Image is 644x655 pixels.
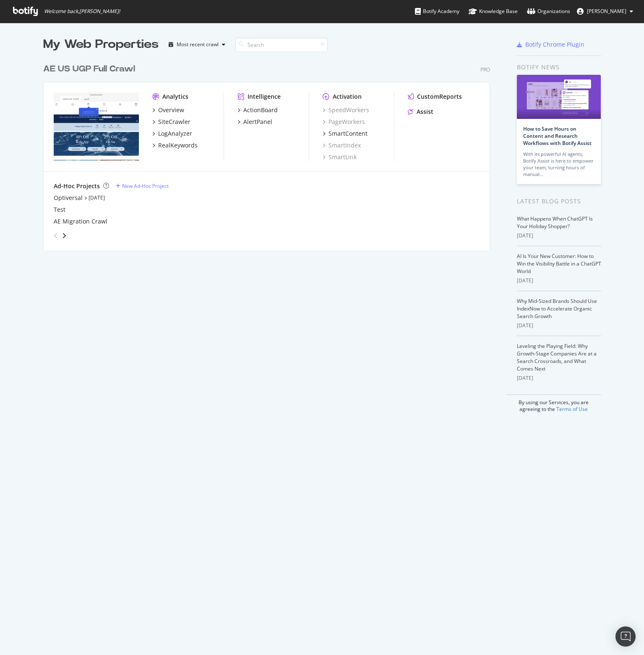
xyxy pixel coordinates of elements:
div: My Web Properties [43,36,159,53]
a: RealKeywords [152,141,198,150]
a: Leveling the Playing Field: Why Growth-Stage Companies Are at a Search Crossroads, and What Comes... [517,342,597,372]
div: Open Intercom Messenger [615,626,636,647]
div: SiteCrawler [158,118,190,126]
a: How to Save Hours on Content and Research Workflows with Botify Assist [523,125,592,147]
div: Knowledge Base [469,7,518,16]
div: CustomReports [417,92,462,101]
a: SpeedWorkers [323,106,369,114]
div: Botify news [517,63,601,72]
a: New Ad-Hoc Project [116,182,169,189]
div: Most recent crawl [177,42,219,47]
a: AI Is Your New Customer: How to Win the Visibility Battle in a ChatGPT World [517,253,601,275]
a: Why Mid-Sized Brands Should Use IndexNow to Accelerate Organic Search Growth [517,297,597,320]
div: ActionBoard [243,106,278,114]
div: New Ad-Hoc Project [122,182,169,189]
div: Assist [417,108,433,116]
div: Overview [158,106,184,114]
div: Botify Academy [415,7,459,16]
button: [PERSON_NAME] [570,5,640,18]
div: SmartContent [329,129,368,138]
div: Ad-Hoc Projects [54,182,100,190]
div: Botify Chrome Plugin [525,40,584,49]
a: CustomReports [408,92,462,101]
div: LogAnalyzer [158,129,192,138]
div: By using our Services, you are agreeing to the [506,395,601,413]
div: Intelligence [248,92,281,101]
a: PageWorkers [323,118,365,126]
div: With its powerful AI agents, Botify Assist is here to empower your team, turning hours of manual… [523,151,594,178]
a: SmartLink [323,153,357,161]
div: grid [43,53,497,250]
a: SmartIndex [323,141,361,150]
a: AlertPanel [237,118,272,126]
a: Assist [408,108,433,116]
button: Most recent crawl [165,38,229,51]
img: www.ae.com [54,92,139,160]
a: LogAnalyzer [152,129,192,138]
a: Botify Chrome Plugin [517,40,584,49]
a: ActionBoard [237,106,278,114]
div: [DATE] [517,232,601,239]
span: Welcome back, [PERSON_NAME] ! [44,8,120,15]
div: [DATE] [517,322,601,329]
a: [DATE] [89,194,105,201]
a: AE Migration Crawl [54,217,107,226]
a: What Happens When ChatGPT Is Your Holiday Shopper? [517,215,593,230]
input: Search [235,37,328,52]
span: Eric Hammond [587,8,626,15]
div: Organizations [527,7,570,16]
div: Analytics [162,92,188,101]
div: Pro [480,66,490,73]
a: Test [54,205,65,214]
div: Latest Blog Posts [517,197,601,206]
div: AE US UGP Full Crawl [43,63,135,75]
div: Activation [333,92,362,101]
div: [DATE] [517,374,601,382]
a: SiteCrawler [152,118,190,126]
a: AE US UGP Full Crawl [43,63,138,75]
a: SmartContent [323,129,368,138]
img: How to Save Hours on Content and Research Workflows with Botify Assist [517,75,601,119]
div: angle-left [50,229,61,242]
a: Terms of Use [556,405,588,413]
a: Optiversal [54,194,83,202]
div: AlertPanel [243,118,272,126]
div: RealKeywords [158,141,198,150]
div: [DATE] [517,277,601,284]
a: Overview [152,106,184,114]
div: angle-right [61,231,67,240]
